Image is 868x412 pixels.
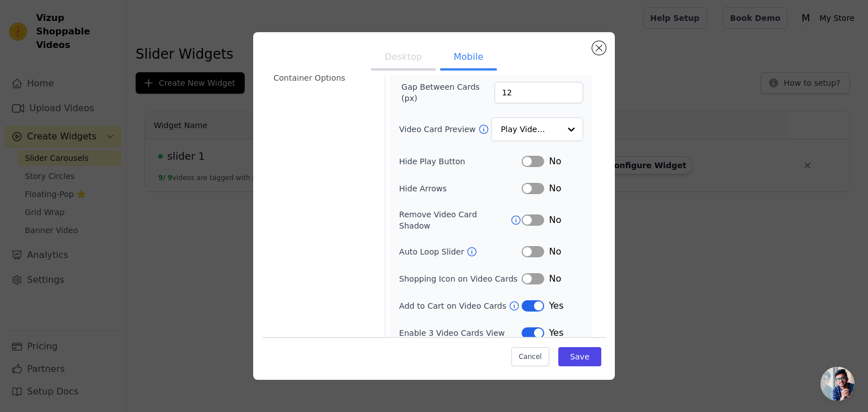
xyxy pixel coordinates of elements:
span: No [549,155,561,168]
li: Container Options [267,67,378,89]
button: Close modal [592,41,606,55]
button: Mobile [440,46,497,71]
label: Enable 3 Video Cards View [399,327,522,339]
button: Desktop [371,46,436,71]
label: Hide Play Button [399,156,522,167]
label: Add to Cart on Video Cards [399,300,509,312]
label: Video Card Preview [399,124,478,135]
a: Open chat [821,367,854,401]
button: Save [558,347,601,366]
label: Auto Loop Slider [399,246,466,257]
span: Yes [549,299,563,313]
span: No [549,245,561,258]
button: Cancel [511,347,549,366]
span: Yes [549,326,563,340]
label: Gap Between Cards (px) [401,81,494,104]
label: Remove Video Card Shadow [399,209,510,231]
label: Shopping Icon on Video Cards [399,273,518,284]
span: No [549,182,561,195]
span: No [549,213,561,227]
span: No [549,272,561,286]
label: Hide Arrows [399,183,522,194]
